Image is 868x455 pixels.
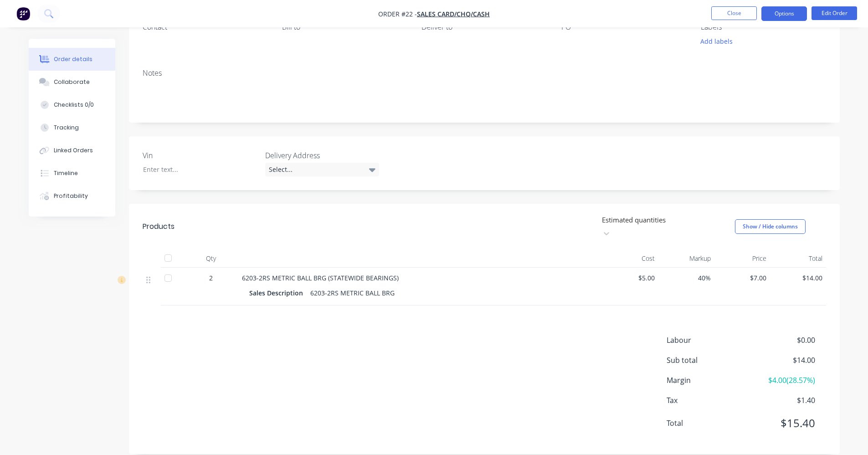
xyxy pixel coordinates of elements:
[29,93,115,116] button: Checklists 0/0
[265,163,379,176] div: Select...
[29,139,115,162] button: Linked Orders
[747,415,815,431] span: $15.40
[658,249,714,268] div: Markup
[662,273,711,283] span: 40%
[667,355,748,366] span: Sub total
[761,6,807,21] button: Options
[282,23,407,31] div: Bill to
[603,249,659,268] div: Cost
[54,78,90,86] div: Collaborate
[417,10,490,18] a: SALES CARD/CHQ/CASH
[701,23,826,31] div: Labels
[714,249,770,268] div: Price
[747,355,815,366] span: $14.00
[29,162,115,185] button: Timeline
[54,146,93,155] div: Linked Orders
[774,273,822,283] span: $14.00
[561,23,686,31] div: PO
[29,71,115,93] button: Collaborate
[718,273,767,283] span: $7.00
[29,48,115,71] button: Order details
[16,7,30,21] img: Factory
[812,6,857,20] button: Edit Order
[54,55,92,63] div: Order details
[667,375,748,386] span: Margin
[54,124,79,132] div: Tracking
[54,192,88,200] div: Profitability
[667,335,748,346] span: Labour
[378,10,417,18] span: Order #22 -
[29,116,115,139] button: Tracking
[143,221,175,232] div: Products
[606,273,655,283] span: $5.00
[747,335,815,346] span: $0.00
[143,23,267,31] div: Contact
[747,375,815,386] span: $4.00 ( 28.57 %)
[143,69,826,78] div: Notes
[54,169,78,177] div: Timeline
[54,101,94,109] div: Checklists 0/0
[307,286,398,300] div: 6203-2RS METRIC BALL BRG
[29,185,115,207] button: Profitability
[184,249,238,268] div: Qty
[747,395,815,406] span: $1.40
[209,273,213,283] span: 2
[249,286,307,300] div: Sales Description
[667,418,748,429] span: Total
[770,249,826,268] div: Total
[421,23,546,31] div: Deliver to
[735,219,806,234] button: Show / Hide columns
[143,150,257,161] label: Vin
[667,395,748,406] span: Tax
[265,150,379,161] label: Delivery Address
[242,274,399,282] span: 6203-2RS METRIC BALL BRG (STATEWIDE BEARINGS)
[696,35,738,47] button: Add labels
[711,6,757,20] button: Close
